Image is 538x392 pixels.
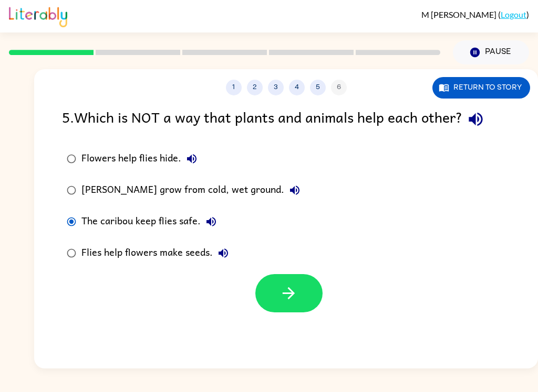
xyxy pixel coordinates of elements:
[284,180,305,201] button: [PERSON_NAME] grow from cold, wet ground.
[421,9,498,19] span: M [PERSON_NAME]
[289,80,305,95] button: 4
[201,211,222,232] button: The caribou keep flies safe.
[247,80,263,95] button: 2
[9,4,67,27] img: Literably
[453,40,529,64] button: Pause
[501,9,526,19] a: Logout
[81,180,305,201] div: [PERSON_NAME] grow from cold, wet ground.
[81,211,222,232] div: The caribou keep flies safe.
[81,148,202,169] div: Flowers help flies hide.
[213,243,234,264] button: Flies help flowers make seeds.
[62,106,510,133] div: 5 . Which is NOT a way that plants and animals help each other?
[81,243,234,264] div: Flies help flowers make seeds.
[268,80,284,95] button: 3
[310,80,326,95] button: 5
[421,9,529,19] div: ( )
[432,77,530,99] button: Return to story
[226,80,242,95] button: 1
[181,148,202,169] button: Flowers help flies hide.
